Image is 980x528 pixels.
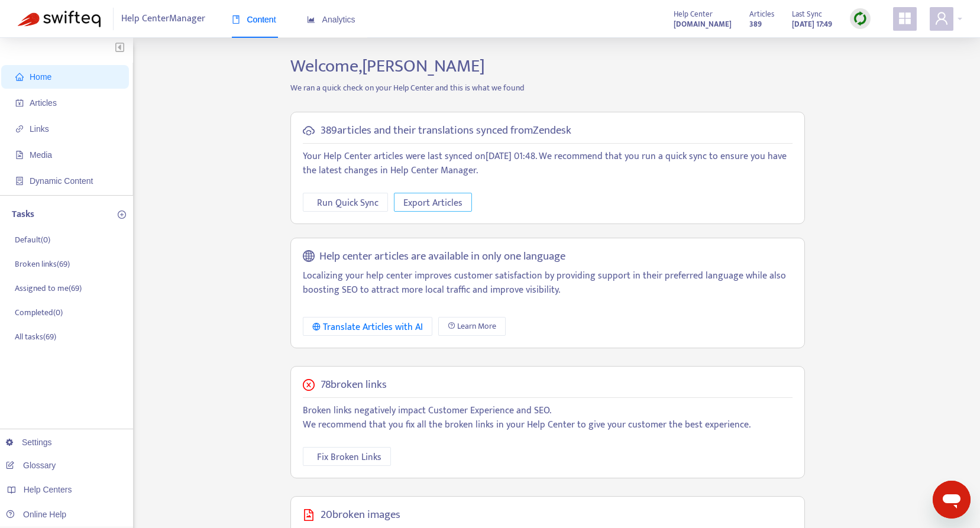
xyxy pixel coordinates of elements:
[15,177,24,185] span: container
[307,15,315,24] span: area-chart
[232,15,240,24] span: book
[674,8,713,21] span: Help Center
[319,250,565,264] h5: Help center articles are available in only one language
[312,320,423,335] div: Translate Articles with AI
[6,510,66,519] a: Online Help
[15,331,56,343] p: All tasks ( 69 )
[30,176,93,186] span: Dynamic Content
[303,379,315,391] span: close-circle
[303,269,793,297] p: Localizing your help center improves customer satisfaction by providing support in their preferre...
[15,282,82,294] p: Assigned to me ( 69 )
[457,320,496,333] span: Learn More
[15,151,24,159] span: file-image
[24,485,72,494] span: Help Centers
[6,438,52,447] a: Settings
[282,82,814,94] p: We ran a quick check on your Help Center and this is what we found
[403,196,462,210] span: Export Articles
[6,461,56,470] a: Glossary
[15,306,63,319] p: Completed ( 0 )
[30,150,52,160] span: Media
[317,196,379,210] span: Run Quick Sync
[792,8,822,21] span: Last Sync
[933,481,971,519] iframe: Button to launch messaging window
[303,317,432,336] button: Translate Articles with AI
[15,73,24,81] span: home
[15,125,24,133] span: link
[749,18,762,31] strong: 389
[321,124,571,138] h5: 389 articles and their translations synced from Zendesk
[321,508,400,522] h5: 20 broken images
[934,11,949,25] span: user
[303,404,793,432] p: Broken links negatively impact Customer Experience and SEO. We recommend that you fix all the bro...
[12,208,34,222] p: Tasks
[121,8,205,30] span: Help Center Manager
[30,124,49,134] span: Links
[232,15,276,24] span: Content
[303,150,793,178] p: Your Help Center articles were last synced on [DATE] 01:48 . We recommend that you run a quick sy...
[18,11,101,27] img: Swifteq
[749,8,774,21] span: Articles
[303,250,315,264] span: global
[303,193,388,212] button: Run Quick Sync
[394,193,472,212] button: Export Articles
[307,15,355,24] span: Analytics
[15,258,70,270] p: Broken links ( 69 )
[317,450,381,465] span: Fix Broken Links
[290,51,485,81] span: Welcome, [PERSON_NAME]
[438,317,506,336] a: Learn More
[30,98,57,108] span: Articles
[303,125,315,137] span: cloud-sync
[792,18,832,31] strong: [DATE] 17:49
[674,17,732,31] a: [DOMAIN_NAME]
[30,72,51,82] span: Home
[303,447,391,466] button: Fix Broken Links
[15,234,50,246] p: Default ( 0 )
[15,99,24,107] span: account-book
[674,18,732,31] strong: [DOMAIN_NAME]
[303,509,315,521] span: file-image
[898,11,912,25] span: appstore
[853,11,868,26] img: sync.dc5367851b00ba804db3.png
[321,378,387,392] h5: 78 broken links
[118,210,126,219] span: plus-circle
